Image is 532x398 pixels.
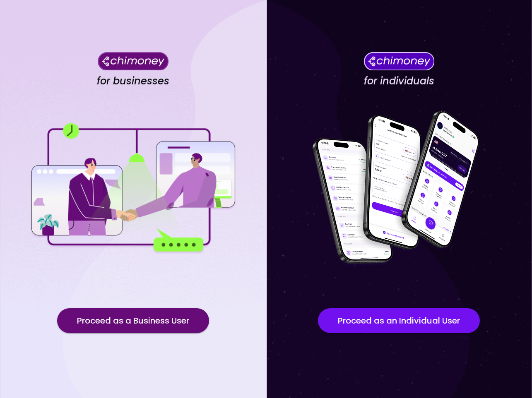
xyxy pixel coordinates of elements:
button: Proceed as a Business User [57,308,209,333]
h4: for businesses [97,75,169,87]
button: Proceed as an Individual User [318,308,480,333]
img: for businesses [29,123,236,254]
h4: for individuals [364,75,434,87]
img: for individuals [296,106,503,271]
img: Chimoney for businesses [98,52,169,70]
img: Chimoney for individuals [363,52,434,70]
